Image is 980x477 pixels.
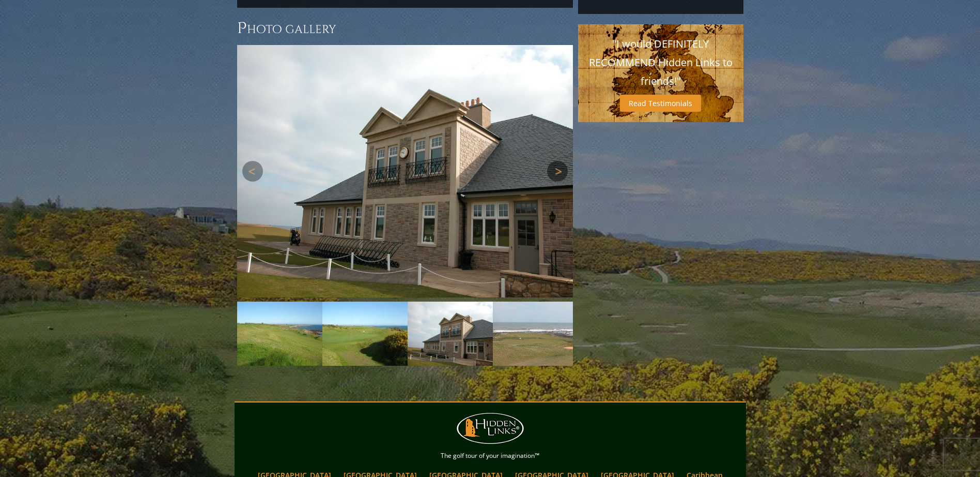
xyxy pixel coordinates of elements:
[237,18,573,39] h3: Photo Gallery
[620,95,701,112] a: Read Testimonials
[242,161,263,182] a: Previous
[588,35,733,91] p: "I would DEFINITELY RECOMMEND Hidden Links to friends!"
[237,450,743,461] p: The golf tour of your imagination™
[547,161,568,182] a: Next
